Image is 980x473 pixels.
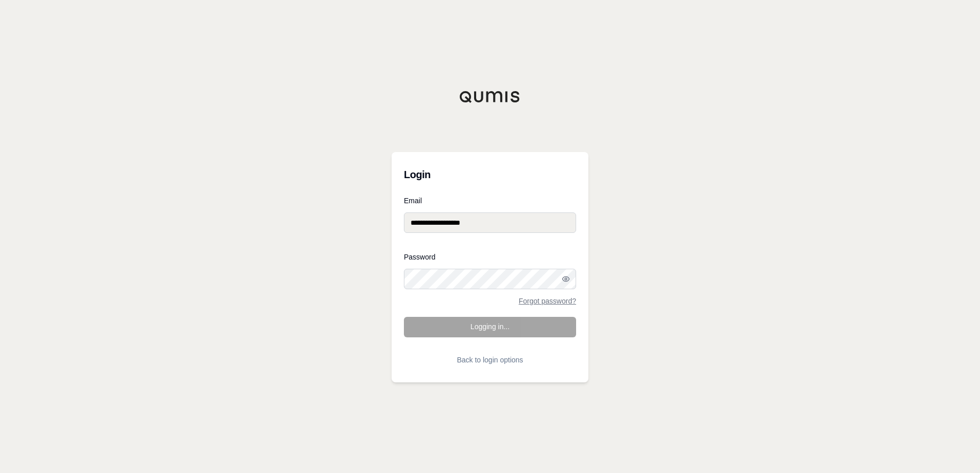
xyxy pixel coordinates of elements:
[404,164,576,185] h3: Login
[404,197,576,204] label: Email
[404,253,576,261] label: Password
[459,91,521,103] img: Qumis
[519,297,576,305] a: Forgot password?
[404,350,576,370] button: Back to login options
